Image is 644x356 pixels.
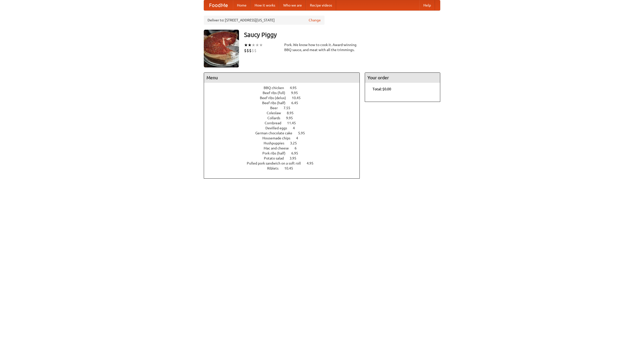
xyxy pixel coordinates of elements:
a: Pulled pork sandwich on a soft roll 4.95 [247,161,323,165]
a: Who we are [279,0,306,10]
a: Change [309,18,321,23]
a: Recipe videos [306,0,336,10]
h4: Your order [365,73,440,83]
div: Pork. We know how to cook it. Award-winning BBQ sauce, and meat with all the trimmings. [284,42,360,52]
span: Housemade chips [262,136,295,140]
span: 9.95 [286,116,298,120]
span: 9.95 [291,91,303,95]
a: BBQ chicken 4.95 [264,86,306,90]
a: Beef ribs (half) 6.45 [262,101,307,105]
span: 3.95 [290,156,301,160]
a: How it works [251,0,279,10]
li: ★ [252,42,255,48]
li: ★ [259,42,263,48]
span: Devilled eggs [265,126,292,130]
a: Hushpuppies 3.25 [264,141,306,145]
span: 6.95 [291,151,303,155]
span: 10.45 [284,166,298,170]
li: $ [249,48,252,53]
li: ★ [248,42,252,48]
span: 6 [295,146,302,150]
span: German chocolate cake [255,131,297,135]
span: Coleslaw [267,111,286,115]
span: 3.25 [290,141,302,145]
a: Potato salad 3.95 [264,156,306,160]
a: Beer 7.55 [270,106,300,110]
span: Potato salad [264,156,289,160]
a: Beef ribs (full) 9.95 [263,91,307,95]
a: Housemade chips 4 [262,136,307,140]
span: 4 [296,136,303,140]
a: Collards 9.95 [267,116,302,120]
span: 8.95 [287,111,299,115]
span: Beer [270,106,283,110]
span: Cornbread [265,121,286,125]
a: Beef ribs (delux) 10.45 [260,96,310,100]
span: 5.95 [298,131,310,135]
li: ★ [255,42,259,48]
span: 4.95 [290,86,302,90]
span: Mac and cheese [264,146,294,150]
span: Pulled pork sandwich on a soft roll [247,161,306,165]
span: Beef ribs (delux) [260,96,291,100]
a: German chocolate cake 5.95 [255,131,314,135]
li: $ [252,48,254,53]
span: BBQ chicken [264,86,289,90]
div: Deliver to: [STREET_ADDRESS][US_STATE] [204,16,325,25]
a: Home [233,0,251,10]
h4: Menu [204,73,359,83]
a: Pork ribs (half) 6.95 [262,151,307,155]
a: Riblets 10.45 [267,166,302,170]
a: Coleslaw 8.95 [267,111,303,115]
span: Pork ribs (half) [262,151,291,155]
a: Cornbread 11.45 [265,121,305,125]
img: angular.jpg [204,30,239,67]
b: Total: $0.00 [373,87,391,91]
span: 4 [293,126,300,130]
span: 10.45 [292,96,306,100]
li: $ [254,48,257,53]
li: ★ [244,42,248,48]
span: 7.55 [284,106,295,110]
span: Beef ribs (full) [263,91,290,95]
span: Beef ribs (half) [262,101,291,105]
span: Hushpuppies [264,141,289,145]
span: 6.45 [291,101,303,105]
a: Devilled eggs 4 [265,126,304,130]
li: $ [247,48,249,53]
a: FoodMe [204,0,233,10]
span: Collards [267,116,285,120]
span: Riblets [267,166,284,170]
h3: Saucy Piggy [244,30,440,40]
li: $ [244,48,247,53]
span: 4.95 [307,161,318,165]
a: Help [419,0,435,10]
a: Mac and cheese 6 [264,146,306,150]
span: 11.45 [287,121,301,125]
